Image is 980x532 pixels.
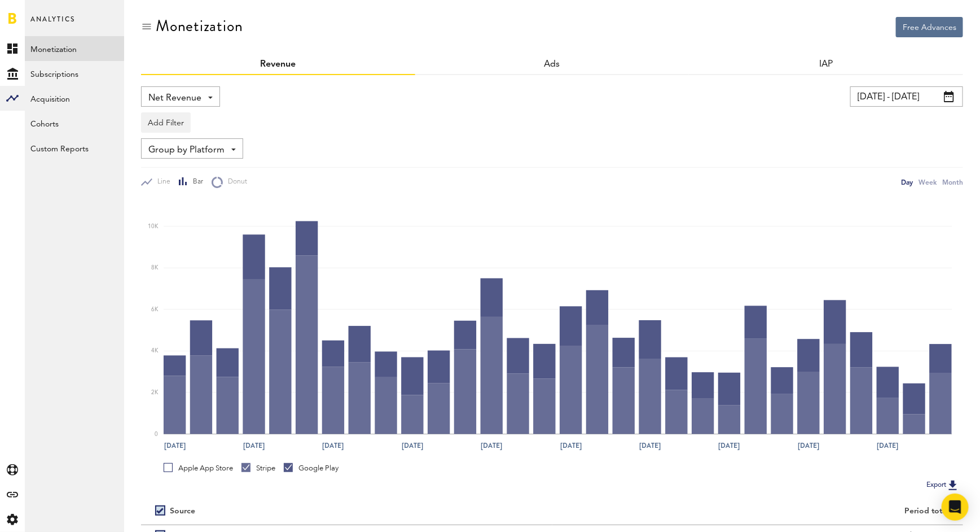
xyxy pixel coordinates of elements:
text: [DATE] [639,441,661,451]
text: [DATE] [877,441,898,451]
div: Stripe [241,463,275,473]
text: 4K [151,348,159,354]
text: 6K [151,307,159,312]
a: Custom Reports [25,136,124,160]
span: Donut [223,177,247,187]
div: Month [942,176,963,188]
span: Net Revenue [148,89,201,108]
span: Group by Platform [148,141,225,160]
div: Monetization [156,17,243,35]
button: Export [923,478,963,492]
div: Week [919,176,937,188]
span: Support [24,8,64,18]
text: [DATE] [560,441,582,451]
text: [DATE] [243,441,265,451]
text: [DATE] [322,441,344,451]
text: 8K [151,265,159,271]
text: [DATE] [402,441,423,451]
span: Line [152,177,170,187]
text: [DATE] [481,441,502,451]
div: Period total [566,507,950,516]
div: Google Play [284,463,339,473]
text: 0 [155,431,158,437]
img: Export [946,478,960,492]
div: Open Intercom Messenger [942,494,969,521]
span: Analytics [30,12,75,36]
button: Add Filter [141,112,191,133]
a: Revenue [260,60,296,69]
a: Monetization [25,36,124,61]
div: Source [170,507,195,516]
button: Free Advances [896,17,963,37]
a: Ads [544,60,560,69]
a: Subscriptions [25,61,124,86]
div: Apple App Store [164,463,233,473]
div: Day [901,176,913,188]
text: 10K [148,224,159,229]
text: [DATE] [798,441,819,451]
a: IAP [819,60,833,69]
a: Acquisition [25,86,124,111]
text: [DATE] [164,441,186,451]
text: [DATE] [718,441,740,451]
a: Cohorts [25,111,124,136]
span: Bar [188,177,203,187]
text: 2K [151,390,159,395]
